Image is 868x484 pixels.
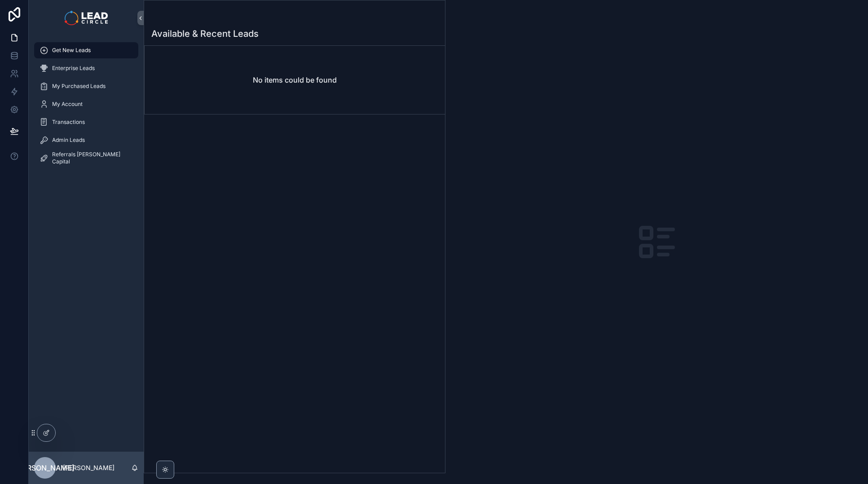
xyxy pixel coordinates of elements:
[65,11,107,25] img: App logo
[34,132,138,148] a: Admin Leads
[52,47,91,54] span: Get New Leads
[63,463,115,472] p: [PERSON_NAME]
[253,75,337,85] h2: No items could be found
[52,65,95,72] span: Enterprise Leads
[151,27,259,40] h1: Available & Recent Leads
[34,96,138,112] a: My Account
[52,83,106,90] span: My Purchased Leads
[34,42,138,58] a: Get New Leads
[15,462,75,473] span: [PERSON_NAME]
[52,101,83,108] span: My Account
[34,78,138,94] a: My Purchased Leads
[29,36,144,178] div: scrollable content
[52,136,85,144] span: Admin Leads
[34,114,138,130] a: Transactions
[52,119,85,126] span: Transactions
[34,60,138,76] a: Enterprise Leads
[52,151,129,165] span: Referrals [PERSON_NAME] Capital
[34,150,138,166] a: Referrals [PERSON_NAME] Capital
